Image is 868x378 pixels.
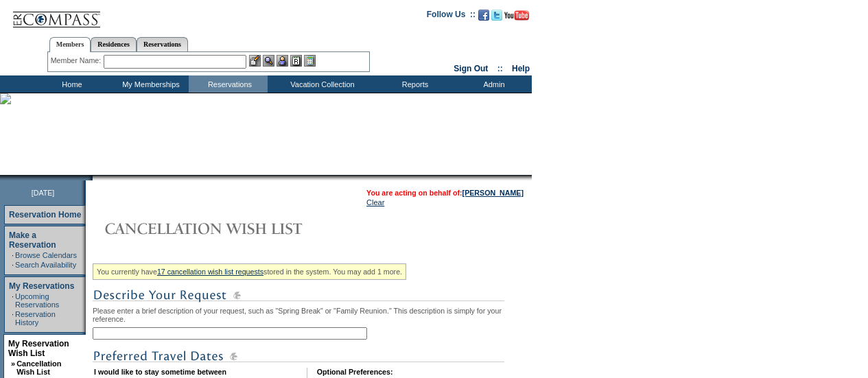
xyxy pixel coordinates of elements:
[31,75,110,93] td: Home
[9,281,74,291] a: My Reservations
[12,261,14,269] td: ·
[8,339,69,358] a: My Reservation Wish List
[277,55,288,67] img: Impersonate
[512,64,530,73] a: Help
[366,189,524,197] span: You are acting on behalf of:
[157,268,263,276] a: 17 cancellation wish list requests
[504,10,529,21] img: Subscribe to our YouTube Channel
[93,175,94,180] img: blank.gif
[11,359,15,368] b: »
[9,210,81,220] a: Reservation Home
[12,292,14,309] td: ·
[290,55,302,67] img: Reservations
[249,55,261,67] img: b_edit.gif
[15,251,77,259] a: Browse Calendars
[15,261,76,269] a: Search Availability
[491,14,502,22] a: Follow us on Twitter
[93,263,406,280] div: You currently have stored in the system. You may add 1 more.
[478,10,489,21] img: Become our fan on Facebook
[491,10,502,21] img: Follow us on Twitter
[462,189,524,197] a: [PERSON_NAME]
[504,14,529,22] a: Subscribe to our YouTube Channel
[427,8,476,25] td: Follow Us ::
[91,37,137,51] a: Residences
[478,14,489,22] a: Become our fan on Facebook
[51,55,104,67] div: Member Name:
[15,292,59,309] a: Upcoming Reservations
[497,64,503,73] span: ::
[32,189,55,197] span: [DATE]
[93,215,367,242] img: Cancellation Wish List
[374,75,453,93] td: Reports
[88,175,93,180] img: promoShadowLeftCorner.gif
[189,75,268,93] td: Reservations
[268,75,374,93] td: Vacation Collection
[304,55,316,67] img: b_calculator.gif
[12,310,14,327] td: ·
[16,359,61,376] a: Cancellation Wish List
[263,55,274,67] img: View
[453,75,532,93] td: Admin
[110,75,189,93] td: My Memberships
[94,368,226,376] b: I would like to stay sometime between
[366,198,384,206] a: Clear
[137,37,188,51] a: Reservations
[15,310,56,327] a: Reservation History
[454,64,488,73] a: Sign Out
[9,231,56,250] a: Make a Reservation
[12,251,14,259] td: ·
[317,368,393,376] b: Optional Preferences:
[49,37,91,52] a: Members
